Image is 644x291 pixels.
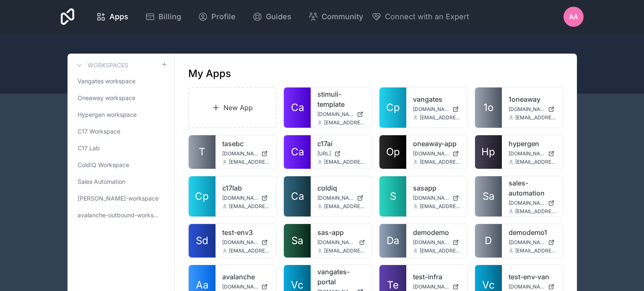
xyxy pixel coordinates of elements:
[413,183,461,193] a: sasapp
[483,101,493,114] span: 1o
[211,11,236,23] span: Profile
[229,159,270,165] span: [EMAIL_ADDRESS][DOMAIN_NAME]
[509,178,556,198] a: sales-automation
[199,145,205,159] span: T
[196,234,208,247] span: Sd
[379,176,406,216] a: S
[569,12,578,22] span: Aa
[475,135,502,169] a: Hp
[78,94,135,102] span: Oneaway workspace
[78,178,125,186] span: Sales Automation
[222,283,258,290] span: [DOMAIN_NAME]
[413,227,461,237] a: demodemo
[413,94,461,104] a: vangates
[317,267,365,287] a: vangates-portal
[379,135,406,169] a: Op
[317,150,365,157] a: [URL]
[413,106,449,113] span: [DOMAIN_NAME]
[483,190,494,203] span: Sa
[74,191,168,206] a: [PERSON_NAME]-workspace
[515,247,556,254] span: [EMAIL_ADDRESS][DOMAIN_NAME]
[284,224,311,258] a: Sa
[475,176,502,216] a: Sa
[195,190,209,203] span: Cp
[222,183,270,193] a: c17lab
[509,272,556,282] a: test-env-van
[291,145,304,159] span: Ca
[413,139,461,149] a: oneaway-app
[379,88,406,128] a: Cp
[509,139,556,149] a: hypergen
[74,124,168,139] a: C17 Workspace
[509,283,556,290] a: [DOMAIN_NAME]
[386,145,400,159] span: Op
[89,8,135,26] a: Apps
[420,203,461,210] span: [EMAIL_ADDRESS][DOMAIN_NAME]
[475,88,502,128] a: 1o
[284,88,311,128] a: Ca
[74,90,168,106] a: Oneaway workspace
[222,239,258,246] span: [DOMAIN_NAME]
[222,195,270,201] a: [DOMAIN_NAME]
[509,227,556,237] a: demodemo1
[229,203,270,210] span: [EMAIL_ADDRESS]
[229,247,270,254] span: [EMAIL_ADDRESS][DOMAIN_NAME]
[324,203,365,210] span: [EMAIL_ADDRESS][DOMAIN_NAME]
[317,89,365,109] a: stimuli-template
[413,195,449,201] span: [DOMAIN_NAME]
[291,101,304,114] span: Ca
[509,94,556,104] a: 1oneaway
[78,144,100,152] span: C17 Lab
[317,227,365,237] a: sas-app
[222,139,270,149] a: tasebc
[509,106,545,113] span: [DOMAIN_NAME]
[413,272,461,282] a: test-infra
[475,224,502,258] a: D
[189,135,216,169] a: T
[138,8,188,26] a: Billing
[284,135,311,169] a: Ca
[413,150,461,157] a: [DOMAIN_NAME]
[317,150,331,157] span: [URL]
[324,119,365,126] span: [EMAIL_ADDRESS][DOMAIN_NAME]
[78,161,129,169] span: ColdIQ Workspace
[74,74,168,89] a: Vangates workspace
[74,208,168,223] a: avalanche-outbound-workspace
[515,114,556,121] span: [EMAIL_ADDRESS][DOMAIN_NAME]
[88,61,128,70] h3: Workspaces
[188,67,231,80] h1: My Apps
[413,283,449,290] span: [DOMAIN_NAME]
[420,247,461,254] span: [EMAIL_ADDRESS][DOMAIN_NAME]
[317,111,365,118] a: [DOMAIN_NAME]
[390,190,396,203] span: S
[387,234,399,247] span: Da
[291,234,303,247] span: Sa
[78,77,135,85] span: Vangates workspace
[222,272,270,282] a: avalanche
[386,101,400,114] span: Cp
[379,224,406,258] a: Da
[317,195,365,201] a: [DOMAIN_NAME]
[74,107,168,122] a: Hypergen workspace
[317,139,365,149] a: c17ai
[509,239,545,246] span: [DOMAIN_NAME]
[413,239,461,246] a: [DOMAIN_NAME]
[189,176,216,216] a: Cp
[515,208,556,215] span: [EMAIL_ADDRESS][DOMAIN_NAME]
[509,239,556,246] a: [DOMAIN_NAME]
[509,150,556,157] a: [DOMAIN_NAME]
[78,111,137,119] span: Hypergen workspace
[413,150,449,157] span: [DOMAIN_NAME]
[78,127,120,136] span: C17 Workspace
[284,176,311,216] a: Ca
[509,150,545,157] span: [DOMAIN_NAME]
[74,60,128,70] a: Workspaces
[413,195,461,201] a: [DOMAIN_NAME]
[222,150,270,157] a: [DOMAIN_NAME]
[74,174,168,189] a: Sales Automation
[420,159,461,165] span: [EMAIL_ADDRESS][DOMAIN_NAME]
[509,283,545,290] span: [DOMAIN_NAME]
[191,8,242,26] a: Profile
[74,141,168,156] a: C17 Lab
[301,8,370,26] a: Community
